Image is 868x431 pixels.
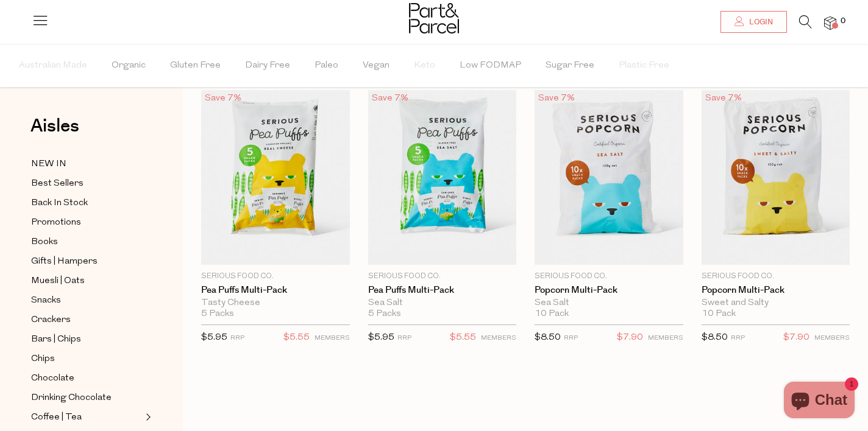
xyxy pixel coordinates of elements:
span: Vegan [363,44,390,87]
span: $8.50 [702,333,728,342]
span: $5.95 [201,333,227,342]
span: $5.55 [450,330,476,346]
span: Organic [112,44,146,87]
a: Login [720,11,787,33]
span: 5 Packs [368,309,401,320]
span: Dairy Free [245,44,290,87]
a: Books [31,234,142,250]
img: Pea Puffs Multi-Pack [201,90,350,265]
a: NEW IN [31,156,142,172]
small: RRP [230,335,244,342]
span: Coffee | Tea [31,410,82,425]
span: Chocolate [31,371,74,386]
p: Serious Food Co. [702,271,850,282]
span: Plastic Free [619,44,669,87]
div: Save 7% [702,90,745,107]
a: 0 [824,16,836,29]
div: Sea Salt [535,298,683,309]
span: Books [31,235,58,250]
a: Promotions [31,215,142,230]
span: $7.90 [617,330,643,346]
a: Best Sellers [31,176,142,191]
a: Muesli | Oats [31,273,142,289]
span: Low FODMAP [460,44,521,87]
a: Gifts | Hampers [31,254,142,269]
span: Muesli | Oats [31,274,85,289]
span: 0 [838,16,848,27]
span: Drinking Chocolate [31,391,112,405]
span: Login [746,17,773,27]
small: MEMBERS [814,335,850,342]
span: Gluten Free [170,44,221,87]
span: NEW IN [31,157,66,172]
a: Chocolate [31,371,142,386]
span: Chips [31,352,55,366]
p: Serious Food Co. [368,271,517,282]
a: Pea Puffs Multi-Pack [201,285,350,296]
inbox-online-store-chat: Shopify online store chat [780,382,858,421]
a: Bars | Chips [31,332,142,347]
span: 10 Pack [535,309,569,320]
small: RRP [731,335,745,342]
a: Popcorn Multi-Pack [535,285,683,296]
p: Serious Food Co. [535,271,683,282]
span: Gifts | Hampers [31,254,98,269]
span: Best Sellers [31,177,84,191]
p: Serious Food Co. [201,271,350,282]
a: Popcorn Multi-Pack [702,285,850,296]
img: Part&Parcel [409,3,459,33]
small: MEMBERS [315,335,350,342]
div: Sea Salt [368,298,517,309]
img: Popcorn Multi-Pack [535,90,683,265]
span: $8.50 [535,333,561,342]
span: Sugar Free [546,44,594,87]
button: Expand/Collapse Coffee | Tea [143,410,151,424]
small: RRP [564,335,578,342]
span: Australian Made [19,44,87,87]
small: MEMBERS [481,335,516,342]
span: Snacks [31,293,61,308]
img: Pea Puffs Multi-Pack [368,90,517,265]
span: 5 Packs [201,309,234,320]
span: $7.90 [783,330,809,346]
span: Back In Stock [31,196,88,211]
a: Pea Puffs Multi-Pack [368,285,517,296]
a: Chips [31,351,142,366]
div: Save 7% [535,90,578,107]
a: Aisles [30,117,79,147]
span: $5.95 [368,333,394,342]
span: Aisles [30,113,79,139]
span: Keto [414,44,435,87]
small: RRP [397,335,411,342]
div: Sweet and Salty [702,298,850,309]
div: Tasty Cheese [201,298,350,309]
a: Back In Stock [31,195,142,211]
span: $5.55 [283,330,310,346]
div: Save 7% [368,90,412,107]
span: Bars | Chips [31,332,81,347]
a: Drinking Chocolate [31,390,142,405]
span: Paleo [315,44,338,87]
a: Coffee | Tea [31,410,142,425]
div: Save 7% [201,90,245,107]
small: MEMBERS [648,335,683,342]
a: Crackers [31,312,142,328]
span: Crackers [31,313,71,328]
span: Promotions [31,215,81,230]
span: 10 Pack [702,309,736,320]
a: Snacks [31,293,142,308]
img: Popcorn Multi-Pack [702,90,850,265]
